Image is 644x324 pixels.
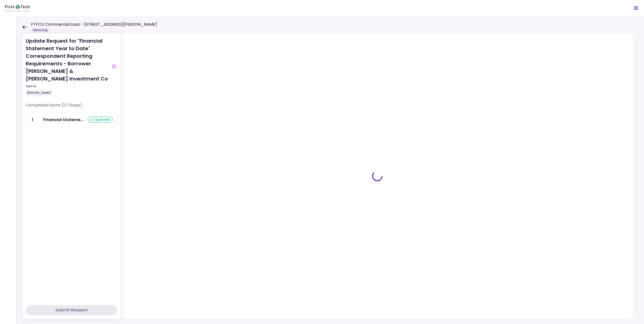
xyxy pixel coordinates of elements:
div: Submit Request [55,307,88,313]
a: 1Financial Statement Year to Dateapproved [26,112,117,127]
div: Update Request for "Financial Statement Year to Date" Correspondent Reporting Requirements - Borr... [26,37,109,96]
div: Servicing [31,28,49,33]
div: 1 [26,113,39,127]
div: [PERSON_NAME] [26,90,52,96]
h1: FTFCU Commercial Loan - [STREET_ADDRESS][PERSON_NAME] [31,21,157,28]
button: show-messages [111,64,117,70]
div: Financial Statement Year to Date [43,117,84,123]
img: Partner icon [5,4,31,12]
button: Open menu [630,2,642,14]
div: Completed items (1/1 Steps) [26,102,117,112]
div: approved [88,117,113,123]
button: Submit Request [26,305,117,315]
div: Sent to: [26,84,109,89]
